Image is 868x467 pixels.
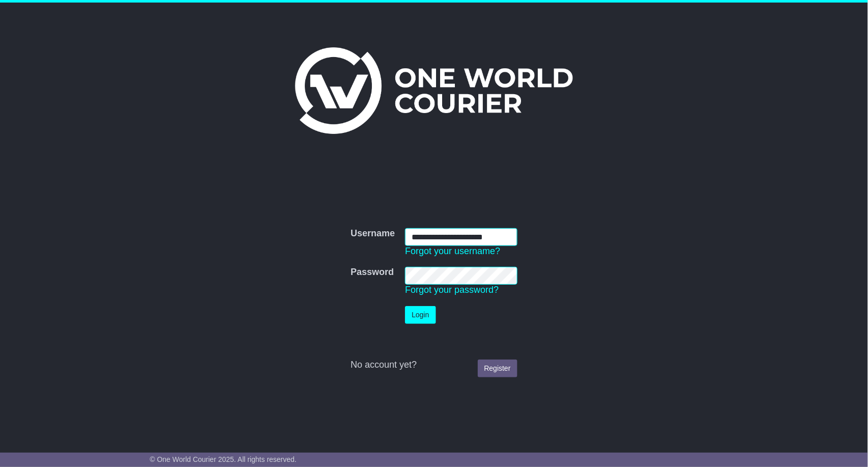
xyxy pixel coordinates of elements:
img: One World [295,47,573,134]
a: Forgot your username? [405,246,500,256]
label: Password [351,267,394,278]
div: No account yet? [351,360,517,371]
span: © One World Courier 2025. All rights reserved. [150,455,297,463]
label: Username [351,228,395,239]
a: Forgot your password? [405,285,499,295]
a: Register [478,360,517,377]
button: Login [405,306,436,324]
